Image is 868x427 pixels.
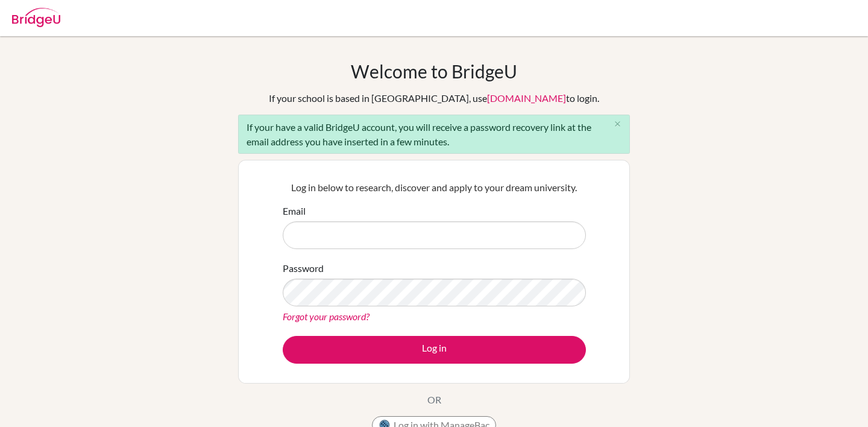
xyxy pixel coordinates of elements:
p: OR [427,393,441,407]
a: [DOMAIN_NAME] [487,92,566,104]
a: Forgot your password? [283,311,370,322]
label: Email [283,204,306,218]
div: If your have a valid BridgeU account, you will receive a password recovery link at the email addr... [238,115,630,154]
div: If your school is based in [GEOGRAPHIC_DATA], use to login. [269,91,599,106]
label: Password [283,261,324,276]
button: Log in [283,336,586,364]
button: Close [605,115,629,133]
p: Log in below to research, discover and apply to your dream university. [283,180,586,195]
img: Bridge-U [12,8,60,27]
h1: Welcome to BridgeU [351,60,517,82]
i: close [613,119,622,128]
